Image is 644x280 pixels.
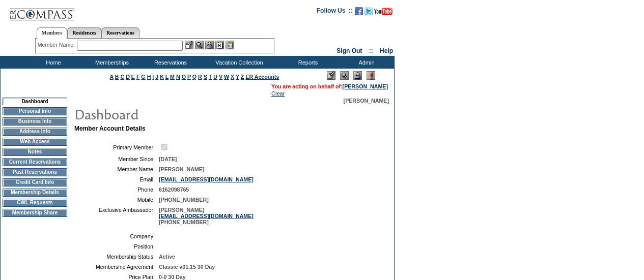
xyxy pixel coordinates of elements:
span: [PERSON_NAME] [344,98,389,104]
a: D [126,74,130,80]
img: Become our fan on Facebook [355,7,363,15]
img: View [195,41,204,49]
span: [DATE] [159,156,177,162]
a: B [115,74,119,80]
a: O [182,74,186,80]
a: E [131,74,135,80]
img: Reservations [215,41,224,49]
span: Classic v01.15 30 Day [159,264,215,270]
img: Impersonate [353,71,362,80]
td: Personal Info [3,107,67,115]
a: Members [37,27,68,39]
img: Subscribe to our YouTube Channel [374,8,393,15]
img: Log Concern/Member Elevation [367,71,375,80]
td: Reservations [140,56,199,69]
td: Follow Us :: [317,6,353,18]
span: 6162098765 [159,186,189,193]
a: K [160,74,164,80]
td: Dashboard [3,98,67,105]
a: J [155,74,158,80]
td: Admin [336,56,395,69]
a: [EMAIL_ADDRESS][DOMAIN_NAME] [159,213,254,219]
a: T [209,74,212,80]
img: b_edit.gif [185,41,193,49]
td: CWL Requests [3,199,67,207]
td: Primary Member: [78,142,155,152]
a: ER Accounts [245,74,279,80]
a: Subscribe to our YouTube Channel [374,10,393,16]
td: Member Since: [78,156,155,162]
a: A [110,74,114,80]
td: Vacation Collection [199,56,277,69]
td: Exclusive Ambassador: [78,207,155,225]
span: Active [159,254,175,260]
a: Follow us on Twitter [365,10,373,16]
td: Membership Status: [78,254,155,260]
td: Email: [78,176,155,182]
a: X [231,74,234,80]
span: :: [369,47,373,54]
td: Membership Agreement: [78,264,155,270]
td: Membership Share [3,209,67,217]
a: [PERSON_NAME] [343,83,388,89]
span: [PHONE_NUMBER] [159,197,209,203]
span: 0-0 30 Day [159,274,186,280]
a: R [198,74,202,80]
td: Web Access [3,138,67,146]
td: Position: [78,243,155,250]
img: b_calculator.gif [226,41,234,49]
a: V [219,74,222,80]
a: U [213,74,217,80]
a: Residences [67,27,101,38]
td: Mobile: [78,197,155,203]
span: [PERSON_NAME] [PHONE_NUMBER] [159,207,254,225]
a: H [147,74,151,80]
img: pgTtlDashboard.gif [74,104,277,124]
a: W [224,74,229,80]
a: Sign Out [337,47,362,54]
td: Address Info [3,128,67,136]
img: Follow us on Twitter [365,7,373,15]
a: P [187,74,191,80]
img: View Mode [340,71,349,80]
div: Member Name: [38,41,77,49]
a: Y [236,74,239,80]
a: Reservations [101,27,139,38]
td: Price Plan: [78,274,155,280]
a: F [136,74,140,80]
a: Q [192,74,197,80]
a: N [176,74,180,80]
a: G [141,74,145,80]
a: Help [380,47,393,54]
img: Edit Mode [327,71,335,80]
a: I [152,74,154,80]
span: You are acting on behalf of: [271,83,388,89]
td: Company: [78,233,155,239]
td: Credit Card Info [3,178,67,186]
td: Phone: [78,186,155,193]
a: Z [241,74,244,80]
a: C [120,74,124,80]
img: Impersonate [205,41,214,49]
td: Notes [3,148,67,156]
a: L [165,74,169,80]
td: Reports [277,56,336,69]
b: Member Account Details [74,125,146,132]
a: M [170,74,175,80]
a: [EMAIL_ADDRESS][DOMAIN_NAME] [159,176,254,182]
a: S [204,74,207,80]
td: Membership Details [3,189,67,197]
td: Memberships [81,56,140,69]
td: Past Reservations [3,168,67,176]
a: Clear [271,90,285,97]
td: Current Reservations [3,158,67,166]
a: Become our fan on Facebook [355,10,363,16]
td: Home [23,56,81,69]
td: Business Info [3,117,67,126]
span: [PERSON_NAME] [159,166,204,172]
td: Member Name: [78,166,155,172]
